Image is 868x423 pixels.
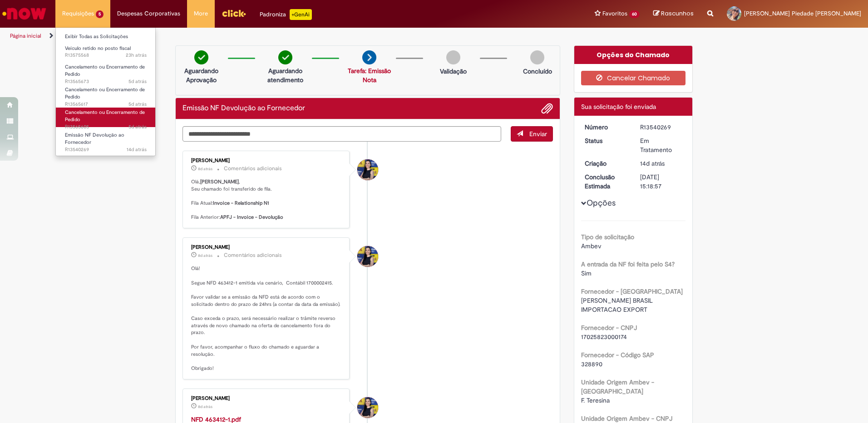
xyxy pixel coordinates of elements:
[65,146,147,153] span: R13540269
[198,253,212,258] time: 22/09/2025 14:13:18
[117,9,180,18] span: Despesas Corporativas
[224,251,282,259] small: Comentários adicionais
[65,101,147,108] span: R13565617
[56,108,156,127] a: Aberto R13565605 : Cancelamento ou Encerramento de Pedido
[511,126,553,142] button: Enviar
[1,5,48,23] img: ServiceNow
[96,10,104,18] span: 5
[128,101,147,108] time: 25/09/2025 10:06:51
[357,159,378,180] div: Melissa Paduani
[640,159,665,167] span: 14d atrás
[260,9,312,20] div: Padroniza
[529,130,547,138] span: Enviar
[581,287,683,295] b: Fornecedor - [GEOGRAPHIC_DATA]
[581,378,654,395] b: Unidade Origem Ambev - [GEOGRAPHIC_DATA]
[65,123,147,131] span: R13565605
[581,242,602,250] span: Ambev
[128,78,147,85] time: 25/09/2025 10:15:58
[640,136,682,154] div: Em Tratamento
[581,360,602,368] span: 328890
[56,130,156,150] a: Aberto R13540269 : Emissão NF Devolução ao Fornecedor
[128,123,147,130] span: 5d atrás
[224,165,282,172] small: Comentários adicionais
[640,159,665,167] time: 16/09/2025 15:17:07
[65,132,124,146] span: Emissão NF Devolução ao Fornecedor
[581,414,672,423] b: Unidade Origem Ambev - CNPJ
[661,9,694,18] span: Rascunhos
[640,172,682,191] div: [DATE] 15:18:57
[191,245,342,250] div: [PERSON_NAME]
[65,45,131,52] span: Veículo retido no posto fiscal
[65,78,147,85] span: R13565673
[191,178,342,221] p: Olá, , Seu chamado foi transferido de fila. Fila Atual: Fila Anterior:
[290,9,312,20] p: +GenAi
[56,32,156,42] a: Exibir Todas as Solicitações
[640,159,682,168] div: 16/09/2025 15:17:07
[541,103,553,114] button: Adicionar anexos
[581,396,610,404] span: F. Teresina
[128,101,147,108] span: 5d atrás
[581,260,675,268] b: A entrada da NF foi feita pelo S4?
[653,10,694,18] a: Rascunhos
[523,67,552,76] p: Concluído
[65,109,145,123] span: Cancelamento ou Encerramento de Pedido
[348,67,391,84] a: Tarefa: Emissão Nota
[581,269,592,277] span: Sim
[357,246,378,267] div: Melissa Paduani
[56,85,156,104] a: Aberto R13565617 : Cancelamento ou Encerramento de Pedido
[65,64,145,78] span: Cancelamento ou Encerramento de Pedido
[220,214,283,221] b: APFJ - Invoice - Devolução
[194,9,208,18] span: More
[179,66,223,84] p: Aguardando Aprovação
[362,50,376,64] img: arrow-next.png
[191,396,342,401] div: [PERSON_NAME]
[56,44,156,60] a: Aberto R13575568 : Veículo retido no posto fiscal
[10,32,41,39] a: Página inicial
[200,178,239,185] b: [PERSON_NAME]
[128,123,147,130] time: 25/09/2025 10:05:36
[198,404,212,409] time: 22/09/2025 14:13:09
[65,52,147,59] span: R13575568
[194,50,208,64] img: check-circle-green.png
[263,66,307,84] p: Aguardando atendimento
[581,296,655,314] span: [PERSON_NAME] BRASIL IMPORTACAO EXPORT
[581,333,627,341] span: 17025823000174
[128,78,147,85] span: 5d atrás
[578,172,634,191] dt: Conclusão Estimada
[578,136,634,145] dt: Status
[56,62,156,82] a: Aberto R13565673 : Cancelamento ou Encerramento de Pedido
[629,10,640,18] span: 60
[581,71,686,85] button: Cancelar Chamado
[602,9,627,18] span: Favoritos
[278,50,292,64] img: check-circle-green.png
[581,351,654,359] b: Fornecedor - Código SAP
[198,166,212,172] span: 8d atrás
[198,166,212,172] time: 22/09/2025 14:13:22
[62,9,94,18] span: Requisições
[127,146,147,153] time: 16/09/2025 15:17:09
[640,123,682,132] div: R13540269
[578,123,634,132] dt: Número
[191,265,342,372] p: Olá! Segue NFD 463412-1 emitida via cenário, Contábil 1700002415. Favor validar se a emissão da N...
[357,397,378,418] div: Melissa Paduani
[7,28,572,44] ul: Trilhas de página
[65,86,145,100] span: Cancelamento ou Encerramento de Pedido
[126,52,147,59] span: 23h atrás
[127,146,147,153] span: 14d atrás
[198,404,212,409] span: 8d atrás
[198,253,212,258] span: 8d atrás
[581,324,637,332] b: Fornecedor - CNPJ
[578,159,634,168] dt: Criação
[530,50,544,64] img: img-circle-grey.png
[126,52,147,59] time: 29/09/2025 10:08:23
[213,200,269,207] b: Invoice - Relationship N1
[744,10,861,17] span: [PERSON_NAME] Piedade [PERSON_NAME]
[440,67,467,76] p: Validação
[574,46,693,64] div: Opções do Chamado
[222,6,246,20] img: click_logo_yellow_360x200.png
[581,103,656,111] span: Sua solicitação foi enviada
[55,27,156,156] ul: Requisições
[191,158,342,163] div: [PERSON_NAME]
[182,126,501,142] textarea: Digite sua mensagem aqui...
[182,104,305,113] h2: Emissão NF Devolução ao Fornecedor Histórico de tíquete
